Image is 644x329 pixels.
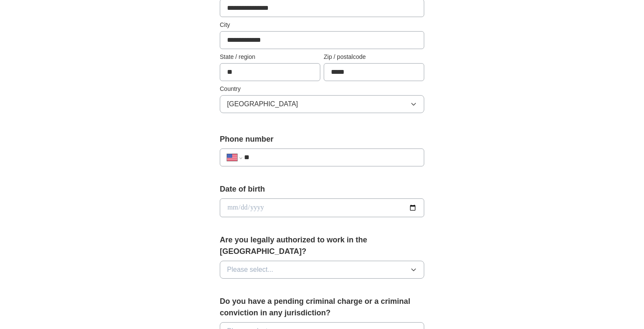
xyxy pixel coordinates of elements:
[220,134,424,145] label: Phone number
[324,52,424,61] label: Zip / postalcode
[220,261,424,279] button: Please select...
[227,265,273,275] span: Please select...
[220,183,424,195] label: Date of birth
[220,84,424,93] label: Country
[220,234,424,257] label: Are you legally authorized to work in the [GEOGRAPHIC_DATA]?
[220,52,320,61] label: State / region
[220,296,424,319] label: Do you have a pending criminal charge or a criminal conviction in any jurisdiction?
[227,99,298,109] span: [GEOGRAPHIC_DATA]
[220,20,424,29] label: City
[220,95,424,113] button: [GEOGRAPHIC_DATA]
